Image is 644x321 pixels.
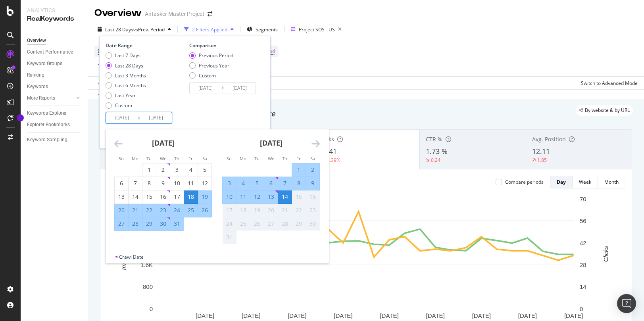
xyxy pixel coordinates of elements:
[114,139,123,149] div: Move backward to switch to the previous month.
[27,121,82,129] a: Explorer Bookmarks
[292,204,306,217] td: Not available. Friday, August 22, 2025
[299,26,335,33] div: Project SOS - US
[156,204,170,217] td: Selected. Wednesday, July 23, 2025
[170,177,184,190] td: Choose Thursday, July 10, 2025 as your check-in date. It’s available.
[250,217,264,231] td: Not available. Tuesday, August 26, 2025
[311,139,320,149] div: Move forward to switch to the next month.
[115,102,132,109] div: Custom
[94,60,126,70] button: Add Filter
[119,156,124,161] small: Su
[223,177,236,190] td: Selected. Sunday, August 3, 2025
[132,156,138,161] small: Mo
[170,217,184,231] td: Selected. Thursday, July 31, 2025
[324,157,340,163] div: 13.39%
[264,204,278,217] td: Not available. Wednesday, August 20, 2025
[256,26,278,33] span: Segments
[115,82,146,89] div: Last 6 Months
[250,190,264,204] td: Selected. Tuesday, August 12, 2025
[170,179,184,187] div: 10
[598,176,625,188] button: Month
[27,83,48,91] div: Keywords
[140,261,153,268] text: 1.6K
[282,156,287,161] small: Th
[223,193,236,201] div: 10
[189,72,233,79] div: Custom
[156,163,170,177] td: Choose Wednesday, July 2, 2025 as your check-in date. It’s available.
[106,42,181,49] div: Date Range
[199,62,229,69] div: Previous Year
[142,163,156,177] td: Choose Tuesday, July 1, 2025 as your check-in date. It’s available.
[242,312,260,319] text: [DATE]
[532,146,550,156] span: 12.11
[129,190,142,204] td: Choose Monday, July 14, 2025 as your check-in date. It’s available.
[604,179,619,185] div: Month
[223,179,236,187] div: 3
[142,190,156,204] td: Choose Tuesday, July 15, 2025 as your check-in date. It’s available.
[27,83,82,91] a: Keywords
[278,204,292,217] td: Not available. Thursday, August 21, 2025
[106,62,146,69] div: Last 28 Days
[184,177,198,190] td: Choose Friday, July 11, 2025 as your check-in date. It’s available.
[306,193,319,201] div: 16
[94,23,174,36] button: Last 28 DaysvsPrev. Period
[580,240,586,246] text: 42
[189,42,258,49] div: Comparison
[115,62,143,69] div: Last 28 Days
[27,121,70,129] div: Explorer Bookmarks
[188,156,193,161] small: Fr
[198,204,212,217] td: Selected. Saturday, July 26, 2025
[278,206,292,214] div: 21
[170,166,184,174] div: 3
[160,156,166,161] small: We
[576,105,633,116] div: legacy label
[198,193,211,201] div: 19
[264,206,278,214] div: 20
[532,135,566,143] span: Avg. Position
[184,190,198,204] td: Selected as start date. Friday, July 18, 2025
[142,206,156,214] div: 22
[181,23,237,36] button: 2 Filters Applied
[296,156,301,161] small: Fr
[564,312,583,319] text: [DATE]
[129,193,142,201] div: 14
[145,10,204,18] div: Airtasker Master Project
[223,220,236,228] div: 24
[292,193,306,201] div: 15
[426,146,448,156] span: 1.73 %
[119,254,144,260] div: Crawl Date
[140,112,172,123] input: End Date
[106,102,146,109] div: Custom
[264,179,278,187] div: 6
[192,26,227,33] div: 2 Filters Applied
[142,193,156,201] div: 15
[268,156,274,161] small: We
[250,206,264,214] div: 19
[292,206,306,214] div: 22
[264,193,278,201] div: 13
[306,163,320,177] td: Selected. Saturday, August 2, 2025
[537,157,547,163] div: 1.85
[106,129,329,254] div: Calendar
[472,312,491,319] text: [DATE]
[236,190,250,204] td: Selected. Monday, August 11, 2025
[198,190,212,204] td: Selected. Saturday, July 19, 2025
[223,190,236,204] td: Selected. Sunday, August 10, 2025
[579,179,591,185] div: Week
[250,220,264,228] div: 26
[27,94,74,102] a: More Reports
[27,71,44,79] div: Ranking
[306,190,320,204] td: Not available. Saturday, August 16, 2025
[278,177,292,190] td: Selected. Thursday, August 7, 2025
[292,166,306,174] div: 1
[223,206,236,214] div: 17
[27,6,81,14] div: Analytics
[184,193,198,201] div: 18
[129,220,142,228] div: 28
[580,283,586,290] text: 14
[292,190,306,204] td: Not available. Friday, August 15, 2025
[250,204,264,217] td: Not available. Tuesday, August 19, 2025
[380,312,398,319] text: [DATE]
[254,156,260,161] small: Tu
[27,60,62,68] div: Keyword Groups
[27,37,82,45] a: Overview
